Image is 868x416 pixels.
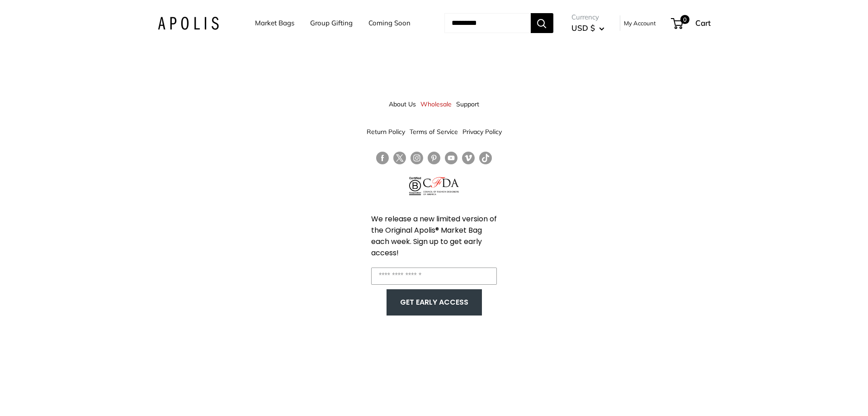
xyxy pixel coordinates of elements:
a: About Us [389,96,416,112]
span: We release a new limited version of the Original Apolis® Market Bag each week. Sign up to get ear... [371,214,497,258]
input: Search... [444,13,531,33]
a: Follow us on Tumblr [479,152,492,165]
input: Enter your email [371,268,497,285]
span: Currency [571,11,604,24]
a: Follow us on Instagram [410,152,423,165]
a: Follow us on Twitter [393,152,406,168]
a: Follow us on Pinterest [428,152,440,165]
span: 0 [680,15,689,24]
a: Follow us on Facebook [376,152,389,165]
img: Council of Fashion Designers of America Member [423,177,459,195]
img: Apolis [158,17,219,30]
a: Follow us on Vimeo [462,152,475,165]
span: USD $ [571,23,595,33]
button: USD $ [571,21,604,35]
a: Terms of Service [410,124,458,140]
a: Return Policy [367,124,405,140]
a: My Account [624,18,656,29]
a: 0 Cart [672,16,711,30]
a: Wholesale [420,96,452,112]
button: Search [531,13,553,33]
img: Certified B Corporation [409,177,421,195]
a: Privacy Policy [462,124,502,140]
span: Cart [695,18,711,28]
button: GET EARLY ACCESS [396,294,473,311]
a: Group Gifting [310,17,353,29]
a: Follow us on YouTube [445,152,458,165]
a: Coming Soon [368,17,410,29]
a: Market Bags [255,17,294,29]
a: Support [456,96,479,112]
